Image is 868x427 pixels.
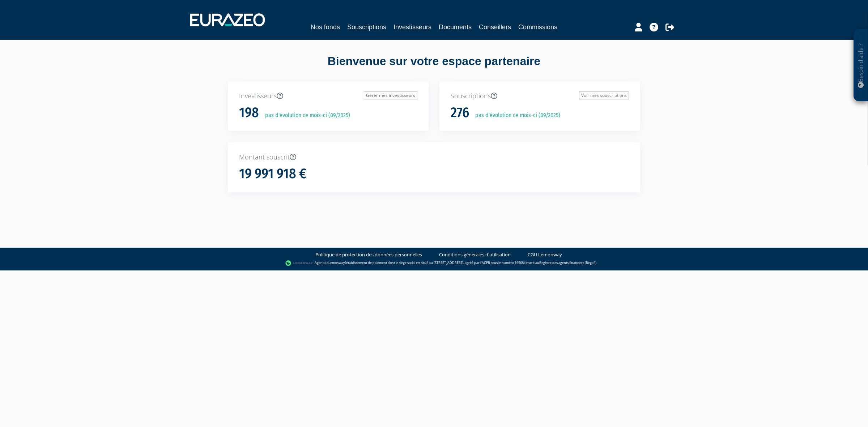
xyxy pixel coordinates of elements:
[222,53,646,81] div: Bienvenue sur votre espace partenaire
[528,251,562,258] a: CGU Lemonway
[579,91,629,99] a: Voir mes souscriptions
[451,105,469,120] h1: 276
[857,33,865,98] p: Besoin d'aide ?
[451,91,629,101] p: Souscriptions
[518,22,557,32] a: Commissions
[190,13,265,26] img: 1732889491-logotype_eurazeo_blanc_rvb.png
[311,22,340,32] a: Nos fonds
[364,91,417,99] a: Gérer mes investisseurs
[439,22,472,32] a: Documents
[239,166,306,182] h1: 19 991 918 €
[239,153,629,162] p: Montant souscrit
[439,251,511,258] a: Conditions générales d'utilisation
[479,22,511,32] a: Conseillers
[260,111,350,120] p: pas d'évolution ce mois-ci (09/2025)
[328,260,345,265] a: Lemonway
[239,105,259,120] h1: 198
[470,111,560,120] p: pas d'évolution ce mois-ci (09/2025)
[285,260,313,267] img: logo-lemonway.png
[539,260,596,265] a: Registre des agents financiers (Regafi)
[7,260,861,267] div: - Agent de (établissement de paiement dont le siège social est situé au [STREET_ADDRESS], agréé p...
[347,22,386,32] a: Souscriptions
[315,251,422,258] a: Politique de protection des données personnelles
[393,22,431,32] a: Investisseurs
[239,91,417,101] p: Investisseurs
